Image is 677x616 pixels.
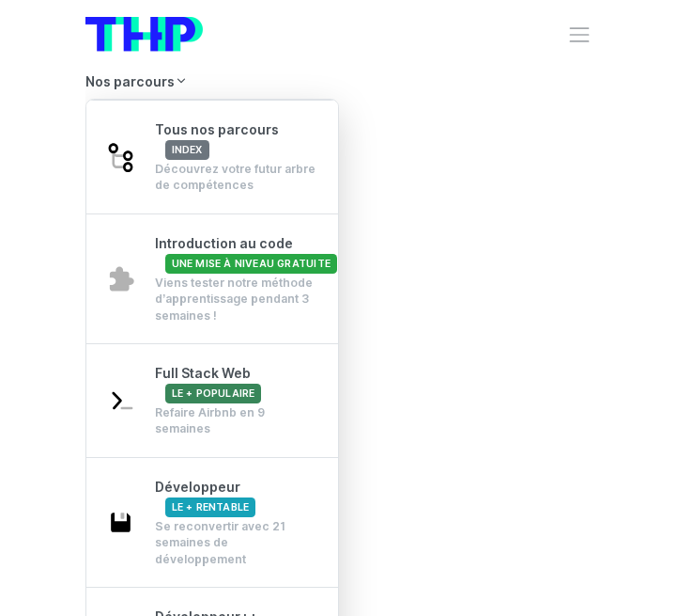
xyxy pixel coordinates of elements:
[155,366,261,401] span: Full Stack Web
[155,236,337,271] span: Introduction au code
[106,508,136,538] img: save-2003ce5719e3e880618d2f866ea23079.svg
[165,384,262,403] span: Le + populaire
[85,17,203,52] img: logo
[106,264,136,294] img: puzzle-4bde4084d90f9635442e68fcf97b7805.svg
[86,343,338,458] a: Full Stack WebLe + populaire Refaire Airbnb en 9 semaines
[86,457,338,588] a: DéveloppeurLe + rentable Se reconvertir avec 21 semaines de développement
[86,213,338,344] a: Introduction au codeUne mise à niveau gratuite Viens tester notre méthode d’apprentissage pendant...
[86,100,338,214] a: Tous nos parcoursindex Découvrez votre futur arbre de compétences
[165,254,337,274] span: Une mise à niveau gratuite
[567,23,592,47] button: Toggle navigation
[155,122,279,157] span: Tous nos parcours
[165,140,209,160] span: index
[106,386,136,416] img: terminal-92af89cfa8d47c02adae11eb3e7f907c.svg
[155,161,318,194] div: Découvrez votre futur arbre de compétences
[106,142,136,172] img: git-4-38d7f056ac829478e83c2c2dd81de47b.svg
[155,275,337,324] div: Viens tester notre méthode d’apprentissage pendant 3 semaines !
[155,480,255,514] span: Développeur
[155,518,318,568] div: Se reconvertir avec 21 semaines de développement
[165,498,256,517] span: Le + rentable
[155,404,318,437] div: Refaire Airbnb en 9 semaines
[85,66,592,99] a: Nos parcours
